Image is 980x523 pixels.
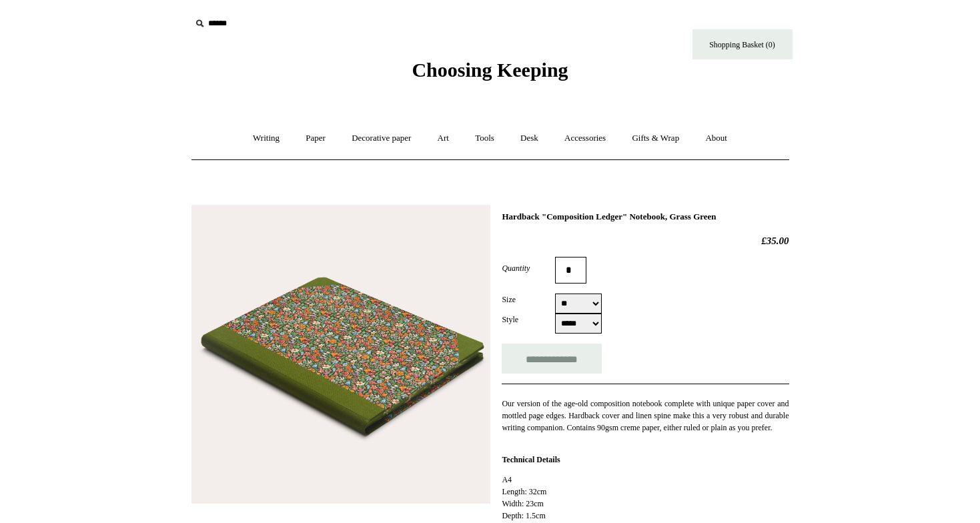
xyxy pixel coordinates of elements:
h1: Hardback "Composition Ledger" Notebook, Grass Green [502,211,789,222]
strong: Technical Details [502,455,560,464]
a: Choosing Keeping [412,69,568,79]
a: Shopping Basket (0) [692,29,793,59]
a: Paper [294,121,338,156]
a: Tools [463,121,506,156]
p: Our version of the age-old composition notebook complete with unique paper cover and mottled page... [502,398,789,434]
label: Style [502,314,555,326]
span: Choosing Keeping [412,59,568,81]
h2: £35.00 [502,235,789,247]
a: Accessories [552,121,618,156]
label: Quantity [502,262,555,274]
a: Art [426,121,461,156]
a: Desk [508,121,550,156]
a: About [693,121,739,156]
a: Gifts & Wrap [620,121,691,156]
a: Writing [241,121,292,156]
img: Hardback "Composition Ledger" Notebook, Grass Green [191,205,490,504]
a: Decorative paper [340,121,423,156]
label: Size [502,294,555,306]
